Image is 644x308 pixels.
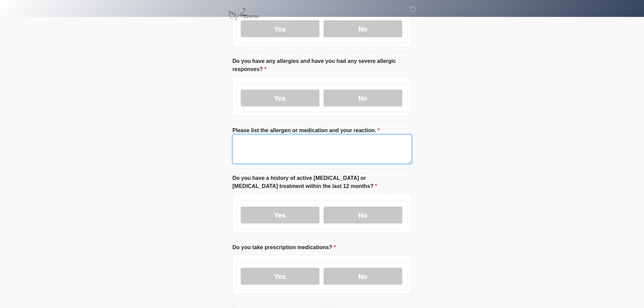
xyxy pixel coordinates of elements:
[241,90,319,106] label: Yes
[233,57,412,73] label: Do you have any allergies and have you had any severe allergic responses?
[241,268,319,285] label: Yes
[226,5,261,25] img: Viona Medical Spa Logo
[241,207,319,223] label: Yes
[324,90,402,106] label: No
[233,126,380,135] label: Please list the allergen or medication and your reaction.
[233,174,412,190] label: Do you have a history of active [MEDICAL_DATA] or [MEDICAL_DATA] treatment within the last 12 mon...
[324,268,402,285] label: No
[324,207,402,223] label: No
[233,243,336,252] label: Do you take prescription medications?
